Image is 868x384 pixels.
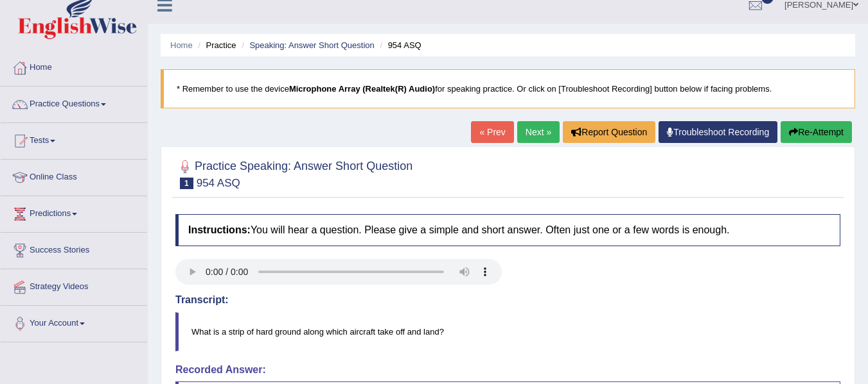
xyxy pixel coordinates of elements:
li: Practice [195,39,236,51]
a: Success Stories [1,233,147,265]
a: Home [170,40,193,50]
blockquote: What is a strip of hard ground along which aircraft take off and land? [175,312,840,351]
a: Speaking: Answer Short Question [249,40,374,50]
b: Instructions: [188,224,251,235]
button: Re-Attempt [781,121,852,143]
a: Online Class [1,160,147,192]
b: Microphone Array (Realtek(R) Audio) [289,84,435,94]
h2: Practice Speaking: Answer Short Question [175,157,412,189]
blockquote: * Remember to use the device for speaking practice. Or click on [Troubleshoot Recording] button b... [161,69,855,108]
a: Troubleshoot Recording [659,121,777,143]
a: Predictions [1,196,147,228]
h4: Recorded Answer: [175,364,840,376]
a: Next » [517,121,560,143]
a: Practice Questions [1,87,147,119]
li: 954 ASQ [376,39,421,51]
a: « Prev [471,121,513,143]
span: 1 [180,178,193,189]
small: 954 ASQ [197,177,240,189]
a: Your Account [1,306,147,338]
button: Report Question [563,121,655,143]
h4: Transcript: [175,294,840,306]
a: Strategy Videos [1,269,147,301]
h4: You will hear a question. Please give a simple and short answer. Often just one or a few words is... [175,214,840,246]
a: Tests [1,123,147,155]
a: Home [1,50,147,82]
